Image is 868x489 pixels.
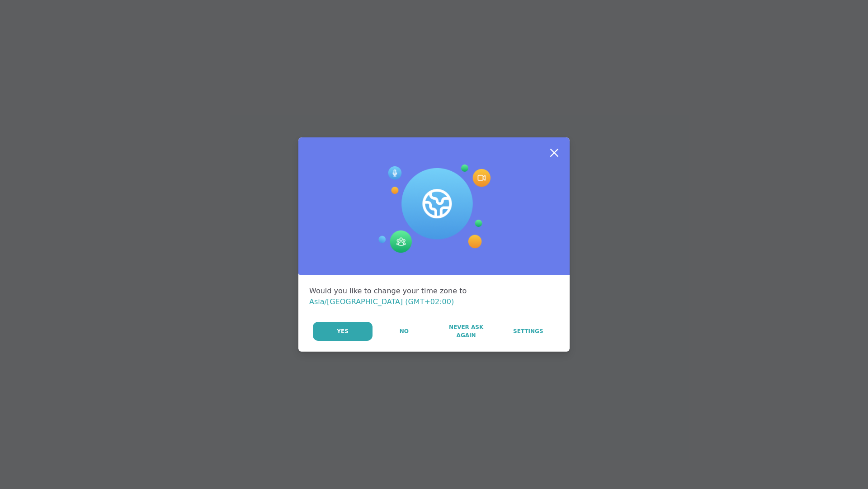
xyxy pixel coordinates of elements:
span: Asia/[GEOGRAPHIC_DATA] (GMT+02:00) [309,297,454,306]
div: Would you like to change your time zone to [309,286,559,307]
span: No [400,327,409,335]
span: Never Ask Again [440,323,492,339]
button: Never Ask Again [435,322,496,341]
span: Yes [337,327,349,335]
a: Settings [498,322,559,341]
button: No [373,322,434,341]
button: Yes [313,322,373,341]
img: Session Experience [377,165,491,253]
span: Settings [513,327,543,335]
